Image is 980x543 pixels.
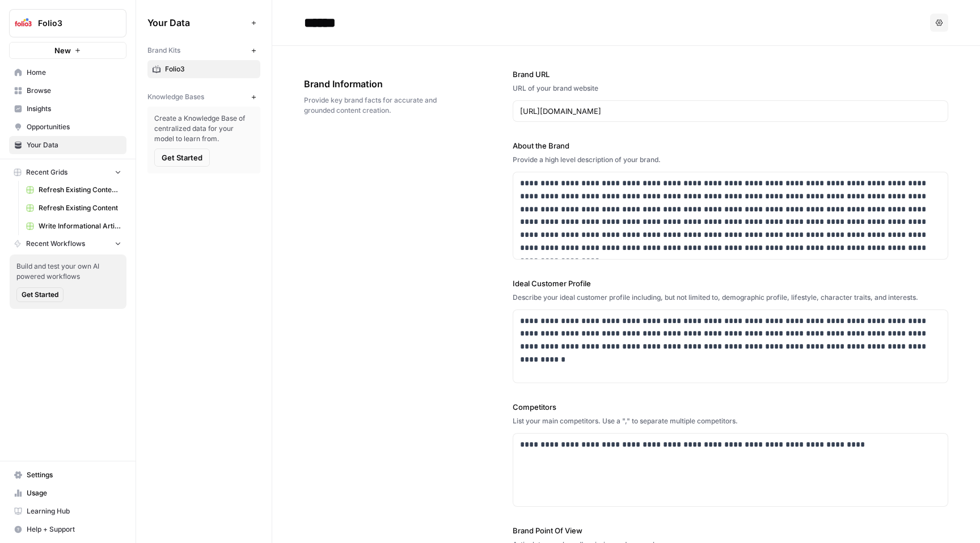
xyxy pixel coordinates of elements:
[513,278,948,289] label: Ideal Customer Profile
[26,239,85,249] span: Recent Workflows
[304,77,449,91] span: Brand Information
[9,235,126,252] button: Recent Workflows
[9,520,126,538] button: Help + Support
[27,86,121,96] span: Browse
[147,92,204,102] span: Knowledge Bases
[147,45,180,56] span: Brand Kits
[162,152,202,163] span: Get Started
[513,401,948,413] label: Competitors
[513,416,948,426] div: List your main competitors. Use a "," to separate multiple competitors.
[27,524,121,534] span: Help + Support
[9,9,126,37] button: Workspace: Folio3
[304,95,449,116] span: Provide key brand facts for accurate and grounded content creation.
[21,217,126,235] a: Write Informational Article
[9,502,126,520] a: Learning Hub
[26,167,67,177] span: Recent Grids
[154,113,254,144] span: Create a Knowledge Base of centralized data for your model to learn from.
[513,140,948,151] label: About the Brand
[520,105,941,117] input: www.sundaysoccer.com
[27,67,121,78] span: Home
[27,488,121,498] span: Usage
[154,149,210,167] button: Get Started
[165,64,255,74] span: Folio3
[9,100,126,118] a: Insights
[27,104,121,114] span: Insights
[9,42,126,59] button: New
[13,13,33,33] img: Folio3 Logo
[16,261,120,282] span: Build and test your own AI powered workflows
[39,221,121,231] span: Write Informational Article
[39,185,121,195] span: Refresh Existing Content - Prime
[9,164,126,181] button: Recent Grids
[9,63,126,82] a: Home
[16,287,64,302] button: Get Started
[54,45,71,56] span: New
[38,18,107,29] span: Folio3
[513,83,948,94] div: URL of your brand website
[27,140,121,150] span: Your Data
[147,60,260,78] a: Folio3
[39,203,121,213] span: Refresh Existing Content
[513,155,948,165] div: Provide a high level description of your brand.
[9,136,126,154] a: Your Data
[513,292,948,303] div: Describe your ideal customer profile including, but not limited to, demographic profile, lifestyl...
[9,82,126,100] a: Browse
[513,69,948,80] label: Brand URL
[9,118,126,136] a: Opportunities
[9,484,126,502] a: Usage
[9,466,126,484] a: Settings
[513,525,948,536] label: Brand Point Of View
[21,181,126,199] a: Refresh Existing Content - Prime
[21,199,126,217] a: Refresh Existing Content
[27,470,121,480] span: Settings
[27,506,121,516] span: Learning Hub
[27,122,121,132] span: Opportunities
[22,290,58,300] span: Get Started
[147,16,247,29] span: Your Data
